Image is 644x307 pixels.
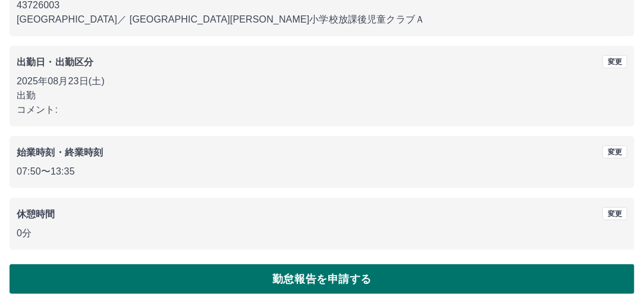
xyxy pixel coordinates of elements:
[10,264,634,294] button: 勤怠報告を申請する
[17,12,627,27] p: [GEOGRAPHIC_DATA] ／ [GEOGRAPHIC_DATA][PERSON_NAME]小学校放課後児童クラブＡ
[17,74,627,88] p: 2025年08月23日(土)
[17,57,93,67] b: 出勤日・出勤区分
[17,147,103,157] b: 始業時刻・終業時刻
[17,88,627,103] p: 出勤
[602,207,627,220] button: 変更
[602,145,627,159] button: 変更
[17,103,627,117] p: コメント:
[17,226,627,240] p: 0分
[602,55,627,68] button: 変更
[17,209,55,219] b: 休憩時間
[17,164,627,179] p: 07:50 〜 13:35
